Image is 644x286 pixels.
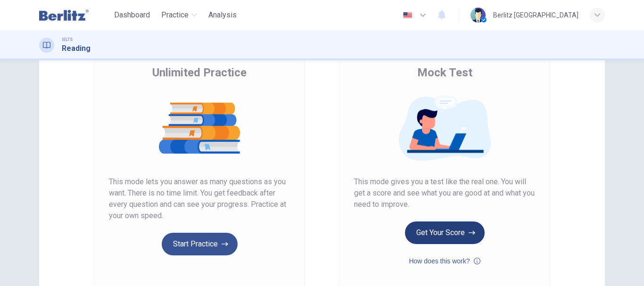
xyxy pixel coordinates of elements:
button: Dashboard [110,7,154,24]
img: Berlitz Latam logo [39,6,89,25]
span: IELTS [62,36,73,43]
span: Mock Test [417,65,472,80]
span: Analysis [208,9,237,21]
span: This mode gives you a test like the real one. You will get a score and see what you are good at a... [354,176,535,210]
span: Dashboard [114,9,150,21]
div: Berlitz [GEOGRAPHIC_DATA] [493,9,578,21]
span: Practice [161,9,189,21]
span: Unlimited Practice [152,65,247,80]
button: Analysis [205,7,240,24]
img: en [402,12,413,19]
button: How does this work? [409,255,480,267]
button: Practice [157,7,201,24]
button: Get Your Score [405,221,485,244]
span: This mode lets you answer as many questions as you want. There is no time limit. You get feedback... [109,176,290,221]
h1: Reading [62,43,91,54]
button: Start Practice [162,233,238,255]
img: Profile picture [471,8,486,23]
a: Berlitz Latam logo [39,6,110,25]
